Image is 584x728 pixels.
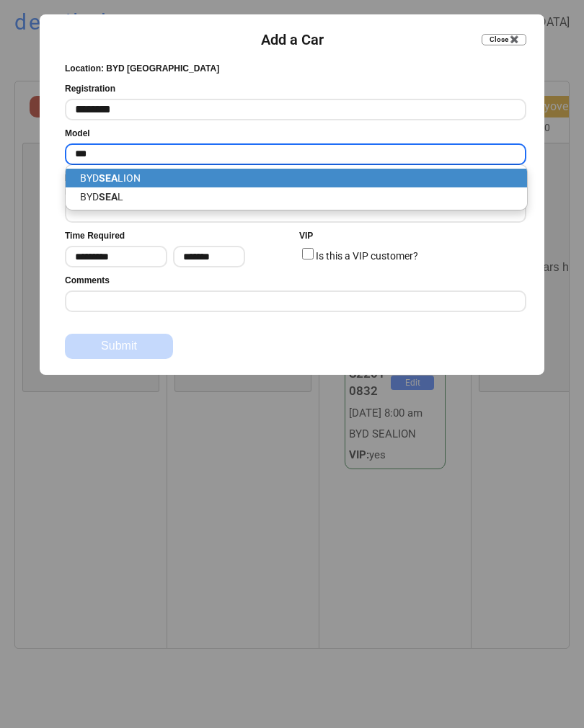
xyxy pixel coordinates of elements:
[482,34,526,45] button: Close ✖️
[99,172,118,184] strong: SEA
[65,128,90,140] div: Model
[65,334,173,359] button: Submit
[65,63,219,75] div: Location: BYD [GEOGRAPHIC_DATA]
[99,191,118,203] strong: SEA
[299,230,313,242] div: VIP
[65,83,115,95] div: Registration
[65,230,125,242] div: Time Required
[65,275,110,287] div: Comments
[66,169,527,187] p: BYD LION
[261,30,324,50] div: Add a Car
[316,250,418,262] label: Is this a VIP customer?
[66,187,527,206] p: BYD L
